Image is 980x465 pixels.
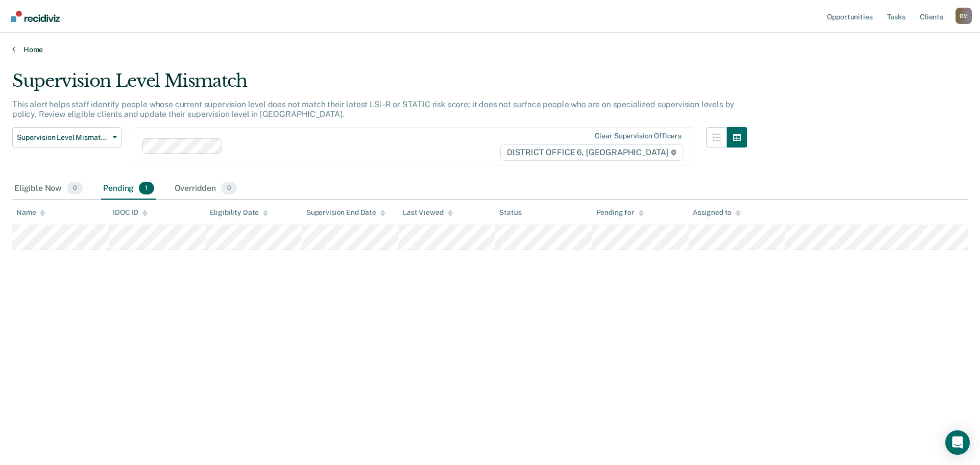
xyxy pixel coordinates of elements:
div: Status [499,208,521,217]
span: Supervision Level Mismatch [17,133,109,142]
div: Overridden0 [173,178,239,200]
span: DISTRICT OFFICE 6, [GEOGRAPHIC_DATA] [500,144,683,161]
button: Profile dropdown button [955,8,972,24]
p: This alert helps staff identify people whose current supervision level does not match their lates... [12,100,734,119]
img: Recidiviz [11,11,60,22]
span: 0 [67,182,83,195]
div: D M [955,8,972,24]
div: Supervision Level Mismatch [12,70,747,100]
div: Pending for [596,208,644,217]
div: IDOC ID [113,208,148,217]
div: Eligibility Date [210,208,268,217]
a: Home [12,45,968,54]
button: Supervision Level Mismatch [12,127,121,148]
div: Last Viewed [403,208,452,217]
span: 1 [139,182,154,195]
div: Eligible Now0 [12,178,85,200]
span: 0 [221,182,237,195]
div: Name [16,208,45,217]
div: Clear supervision officers [595,132,681,140]
div: Assigned to [693,208,741,217]
div: Supervision End Date [306,208,385,217]
div: Open Intercom Messenger [945,430,970,455]
div: Pending1 [101,178,156,200]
